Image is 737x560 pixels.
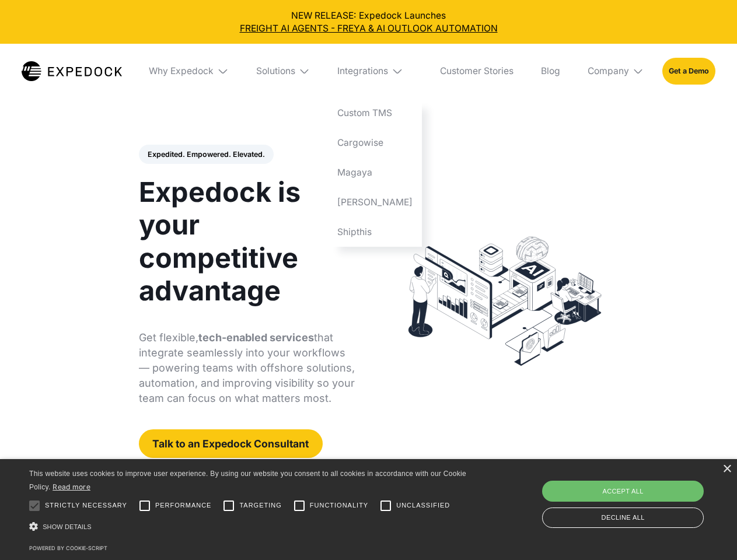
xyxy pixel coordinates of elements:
[29,545,107,551] a: Powered by cookie-script
[431,44,522,99] a: Customer Stories
[329,157,422,187] a: Magaya
[140,44,238,99] div: Why Expedock
[588,65,629,77] div: Company
[329,217,422,247] a: Shipthis
[9,9,728,35] div: NEW RELEASE: Expedock Launches
[29,470,466,491] span: This website uses cookies to improve user experience. By using our website you consent to all coo...
[53,482,90,491] a: Read more
[45,501,127,510] span: Strictly necessary
[256,65,295,77] div: Solutions
[139,330,355,406] p: Get flexible, that integrate seamlessly into your workflows — powering teams with offshore soluti...
[198,331,314,344] strong: tech-enabled services
[662,58,715,84] a: Get a Demo
[9,22,728,35] a: FREIGHT AI AGENTS - FREYA & AI OUTLOOK AUTOMATION
[149,65,214,77] div: Why Expedock
[139,176,355,307] h1: Expedock is your competitive advantage
[155,501,212,510] span: Performance
[43,523,92,530] span: Show details
[139,429,323,458] a: Talk to an Expedock Consultant
[29,519,470,535] div: Show details
[247,44,319,99] div: Solutions
[532,44,569,99] a: Blog
[329,99,422,128] a: Custom TMS
[329,44,422,99] div: Integrations
[329,99,422,247] nav: Integrations
[310,501,368,510] span: Functionality
[239,501,281,510] span: Targeting
[396,501,450,510] span: Unclassified
[543,434,737,560] iframe: Chat Widget
[329,128,422,158] a: Cargowise
[578,44,653,99] div: Company
[337,65,388,77] div: Integrations
[329,187,422,217] a: [PERSON_NAME]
